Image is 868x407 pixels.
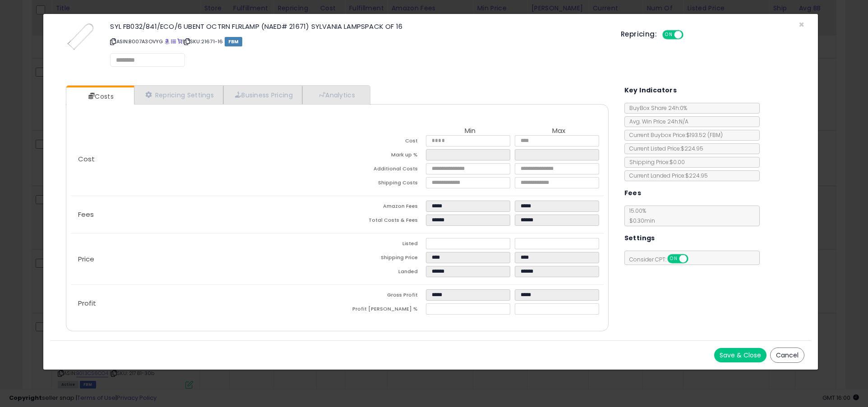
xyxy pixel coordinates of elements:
span: BuyBox Share 24h: 0% [625,104,687,112]
span: OFF [687,255,701,263]
button: Cancel [770,348,804,363]
h5: Key Indicators [624,85,677,96]
td: Profit [PERSON_NAME] % [337,303,426,317]
a: Your listing only [177,38,182,45]
td: Total Costs & Fees [337,215,426,229]
th: Max [515,127,604,135]
a: Business Pricing [223,86,302,104]
span: ON [663,31,674,39]
span: 15.00 % [625,207,655,224]
a: Costs [66,87,133,105]
span: $193.52 [686,131,723,139]
span: ON [668,255,679,263]
span: Avg. Win Price 24h: N/A [625,118,688,125]
td: Additional Costs [337,163,426,177]
span: Current Listed Price: $224.95 [625,145,703,152]
span: OFF [682,31,697,39]
span: Consider CPT: [625,256,700,263]
span: Current Buybox Price: [625,131,723,139]
span: $0.30 min [625,217,655,224]
img: 11zZcRQj87L._SL60_.jpg [67,23,94,50]
p: Price [71,256,337,263]
a: BuyBox page [165,38,170,45]
td: Listed [337,238,426,252]
a: Analytics [302,86,369,104]
p: Cost [71,155,337,163]
td: Gross Profit [337,289,426,303]
td: Cost [337,135,426,149]
th: Min [426,127,515,135]
span: ( FBM ) [707,131,723,139]
p: Profit [71,300,337,307]
h3: SYL FB032/841/ECO/6 UBENT OCTRN FLRLAMP (NAED# 21671) SYLVANIA LAMPSPACK OF 16 [110,23,607,30]
h5: Fees [624,187,642,199]
span: × [799,18,804,31]
h5: Settings [624,233,655,244]
a: All offer listings [171,38,176,45]
span: Current Landed Price: $224.95 [625,172,708,179]
a: Repricing Settings [134,86,223,104]
td: Amazon Fees [337,201,426,215]
p: Fees [71,211,337,218]
td: Mark up % [337,149,426,163]
td: Shipping Price [337,252,426,266]
button: Save & Close [714,348,766,362]
span: FBM [225,37,243,46]
span: Shipping Price: $0.00 [625,158,685,166]
td: Landed [337,266,426,280]
h5: Repricing: [621,31,657,38]
p: ASIN: B007A3OVYG | SKU: 21671-16 [110,34,607,49]
td: Shipping Costs [337,177,426,191]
